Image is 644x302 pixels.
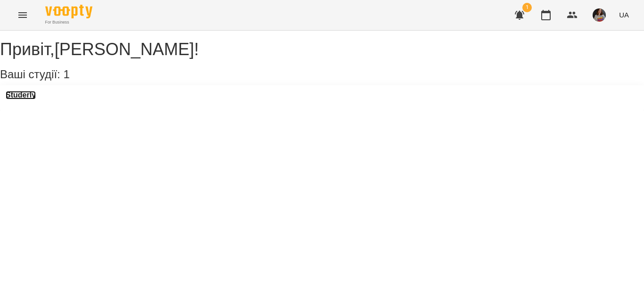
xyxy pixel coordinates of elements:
[45,19,92,25] span: For Business
[593,8,606,22] img: 4d3bcc947d56d787aa4798069d7b122d.jpg
[615,6,633,24] button: UA
[11,4,34,26] button: Menu
[619,10,629,20] span: UA
[63,68,69,81] span: 1
[6,91,36,99] a: Studerly
[522,3,532,12] span: 1
[45,5,92,18] img: Voopty Logo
